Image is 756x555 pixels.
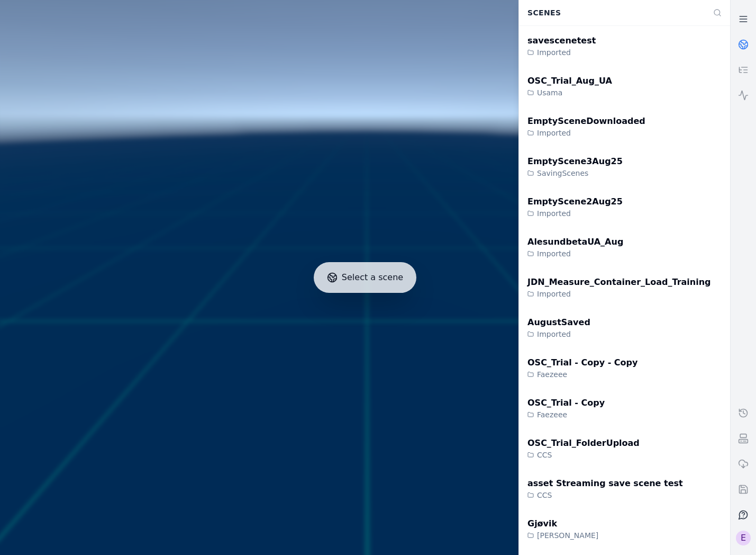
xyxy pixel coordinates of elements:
[527,409,605,420] div: Faezeee
[527,450,640,460] div: CCS
[527,208,623,219] div: Imported
[527,87,612,98] div: Usama
[527,316,590,329] div: AugustSaved
[521,3,707,23] div: Scenes
[527,168,623,178] div: SavingScenes
[527,329,590,339] div: Imported
[527,128,645,138] div: Imported
[527,369,637,380] div: Faezeee
[527,276,711,289] div: JDN_Measure_Container_Load_Training
[527,236,623,248] div: AlesundbetaUA_Aug
[527,397,605,409] div: OSC_Trial - Copy
[527,155,623,168] div: EmptyScene3Aug25
[527,530,598,541] div: [PERSON_NAME]
[527,356,637,369] div: OSC_Trial - Copy - Copy
[527,75,612,87] div: OSC_Trial_Aug_UA
[527,47,596,58] div: Imported
[527,289,711,299] div: Imported
[527,34,596,47] div: savescenetest
[527,490,683,500] div: CCS
[527,115,645,128] div: EmptySceneDownloaded
[736,531,751,545] div: E
[527,517,598,530] div: Gjøvik
[731,527,756,549] button: Select a workspace
[527,195,623,208] div: EmptyScene2Aug25
[527,248,623,259] div: Imported
[527,437,640,450] div: OSC_Trial_FolderUpload
[527,477,683,490] div: asset Streaming save scene test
